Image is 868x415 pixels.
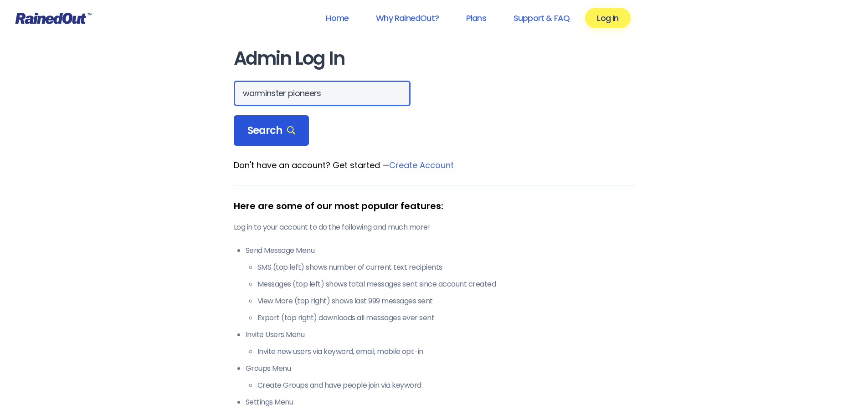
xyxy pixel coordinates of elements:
a: Create Account [389,159,454,171]
div: Search [234,115,309,146]
li: Send Message Menu [246,245,635,323]
a: Log In [585,8,630,28]
input: Search Orgs… [234,81,411,106]
li: Invite new users via keyword, email, mobile opt-in [257,346,635,357]
div: Here are some of our most popular features: [234,199,635,213]
li: Groups Menu [246,363,635,391]
li: View More (top right) shows last 999 messages sent [257,296,635,307]
h1: Admin Log In [234,48,635,69]
a: Why RainedOut? [364,8,451,28]
a: Support & FAQ [502,8,581,28]
li: Export (top right) downloads all messages ever sent [257,313,635,323]
li: Messages (top left) shows total messages sent since account created [257,279,635,290]
li: Invite Users Menu [246,329,635,357]
span: Search [247,124,296,137]
li: Create Groups and have people join via keyword [257,380,635,391]
a: Plans [454,8,498,28]
li: SMS (top left) shows number of current text recipients [257,262,635,273]
a: Home [314,8,360,28]
p: Log in to your account to do the following and much more! [234,222,635,233]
